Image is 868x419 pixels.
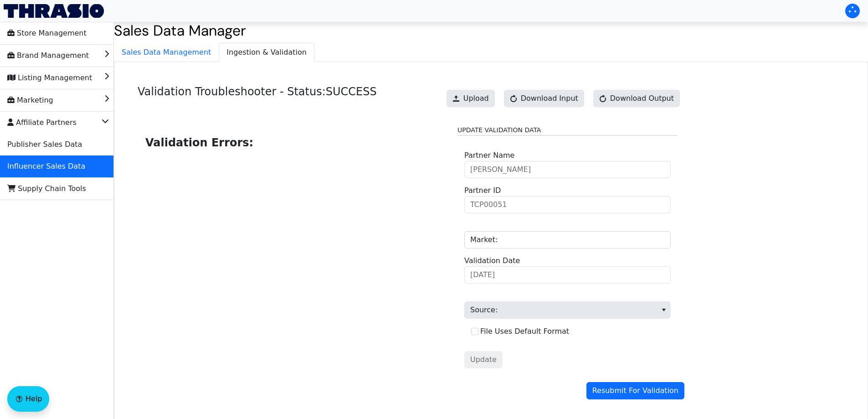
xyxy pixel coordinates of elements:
[26,393,42,404] span: Help
[521,93,578,104] span: Download Input
[114,22,868,39] h2: Sales Data Manager
[592,385,678,396] span: Resubmit For Validation
[657,302,670,318] button: select
[114,43,218,62] span: Sales Data Management
[7,159,85,174] span: Influencer Sales Data
[7,48,89,63] span: Brand Management
[138,85,377,115] h4: Validation Troubleshooter - Status: SUCCESS
[464,185,501,196] label: Partner ID
[7,115,77,130] span: Affiliate Partners
[7,71,92,85] span: Listing Management
[4,4,104,18] img: Thrasio Logo
[219,43,314,62] span: Ingestion & Validation
[464,301,671,319] span: Source:
[586,382,684,399] button: Resubmit For Validation
[145,134,443,151] h2: Validation Errors:
[7,26,87,41] span: Store Management
[480,327,569,336] label: File Uses Default Format
[447,90,495,107] button: Upload
[457,125,678,136] legend: Update Validation Data
[7,137,82,152] span: Publisher Sales Data
[464,150,514,161] label: Partner Name
[463,93,489,104] span: Upload
[7,181,86,196] span: Supply Chain Tools
[464,255,520,266] label: Validation Date
[7,386,49,412] button: Help floatingactionbutton
[7,93,53,108] span: Marketing
[504,90,584,107] button: Download Input
[610,93,674,104] span: Download Output
[593,90,680,107] button: Download Output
